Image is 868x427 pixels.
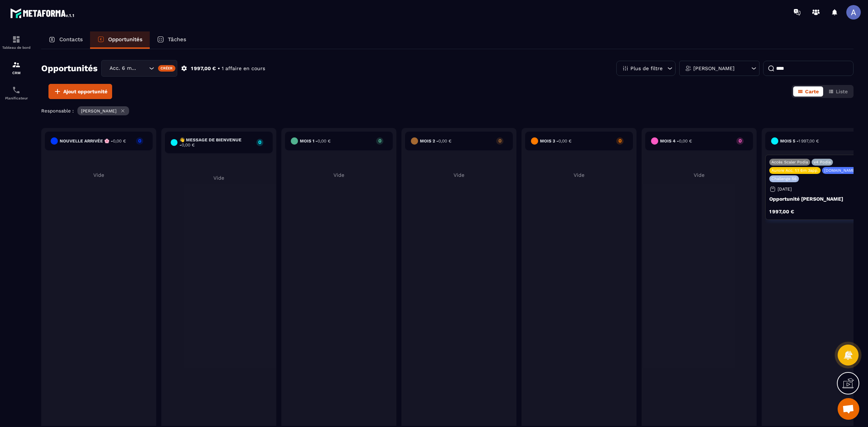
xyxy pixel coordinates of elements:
a: schedulerschedulerPlanificateur [2,80,31,106]
p: Challenge S6 [771,176,797,181]
p: Opportunités [108,36,142,43]
a: Contacts [41,31,90,49]
h2: Opportunités [41,61,98,76]
p: [PERSON_NAME] [81,108,116,114]
a: formationformationCRM [2,55,31,80]
p: v4 Podia [814,160,831,165]
span: 0,00 € [558,138,571,144]
p: 0 [736,138,744,143]
button: Liste [824,86,852,97]
p: Tableau de bord [2,46,31,50]
button: Carte [793,86,823,97]
p: [DOMAIN_NAME] [824,168,856,173]
img: formation [12,35,21,44]
p: [DATE] [778,187,792,192]
h6: Mois 1 - [300,138,331,144]
input: Search for option [140,64,147,72]
p: 0 [616,138,624,143]
p: Tâches [168,36,186,43]
p: Responsable : [41,108,74,114]
p: Vide [285,172,393,178]
span: Carte [805,89,819,94]
p: 1 997,00 € [191,65,216,72]
h6: Mois 2 - [420,138,451,144]
h6: Mois 5 - [780,138,819,144]
span: Ajout opportunité [63,88,107,95]
span: 1 997,00 € [799,138,819,144]
p: Aurore Acc. 1:1 6m 3app. [771,168,818,173]
p: Vide [645,172,753,178]
a: Opportunités [90,31,150,49]
h6: Mois 3 - [540,138,571,144]
span: 0,00 € [113,138,126,144]
a: formationformationTableau de bord [2,30,31,55]
p: 0 [256,140,263,145]
p: 0 [496,138,503,143]
span: Liste [836,89,848,94]
p: Vide [165,175,273,181]
p: Planificateur [2,96,31,100]
span: 0,00 € [679,138,692,144]
p: Contacts [59,36,83,43]
p: Vide [525,172,633,178]
p: Vide [45,172,153,178]
p: 1 affaire en cours [222,65,265,72]
p: 0 [376,138,383,143]
h6: Mois 4 - [660,138,692,144]
div: Créer [158,65,176,72]
span: 0,00 € [182,142,195,148]
img: logo [10,7,75,20]
p: 0 [136,138,143,143]
p: [PERSON_NAME] [693,66,735,71]
button: Ajout opportunité [48,84,112,99]
p: Vide [405,172,513,178]
img: formation [12,60,21,69]
p: Accès Scaler Podia [771,160,808,165]
p: • [218,65,220,72]
p: 1 997,00 € [769,209,794,214]
span: Acc. 6 mois - 3 appels [108,64,140,72]
span: 0,00 € [438,138,451,144]
p: Plus de filtre [630,66,663,71]
p: CRM [2,71,31,75]
div: Search for option [101,60,177,77]
div: Ouvrir le chat [838,398,859,420]
img: scheduler [12,86,21,94]
a: Tâches [150,31,193,49]
span: 0,00 € [318,138,331,144]
h6: 👋 Message de Bienvenue - [179,137,253,148]
h6: Nouvelle arrivée 🌸 - [60,138,126,144]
